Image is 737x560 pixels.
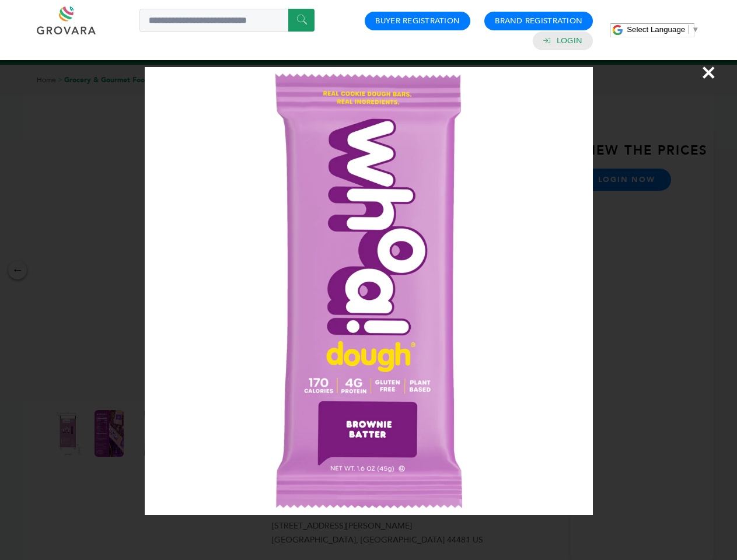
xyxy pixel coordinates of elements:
a: Login [557,36,582,46]
a: Select Language​ [627,25,699,34]
input: Search a product or brand... [139,9,315,32]
a: Brand Registration [495,16,582,26]
a: Buyer Registration [375,16,460,26]
img: Image Preview [145,67,593,515]
span: × [701,56,717,89]
span: ▼ [691,25,699,34]
span: Select Language [627,25,685,34]
span: ​ [688,25,689,34]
